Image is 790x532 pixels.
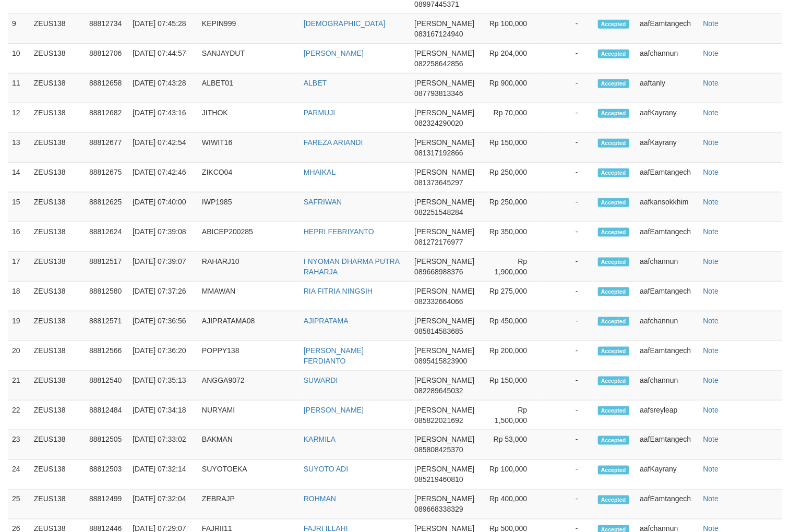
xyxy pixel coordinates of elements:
td: ZEUS138 [30,103,85,133]
a: Note [703,138,719,147]
span: [PERSON_NAME] [414,376,474,384]
span: [PERSON_NAME] [414,227,474,236]
span: Accepted [598,436,629,445]
a: I NYOMAN DHARMA PUTRA RAHARJA [304,257,400,276]
td: Rp 53,000 [483,430,543,460]
span: Accepted [598,228,629,237]
span: [PERSON_NAME] [414,108,474,117]
td: - [543,133,593,163]
td: SUYOTOEKA [198,460,300,490]
span: 082251548284 [414,208,463,216]
td: aafEamtangech [636,222,699,252]
span: Accepted [598,258,629,267]
a: Note [703,79,719,87]
td: ZEUS138 [30,401,85,430]
span: Accepted [598,466,629,475]
td: 24 [8,460,30,490]
td: [DATE] 07:36:56 [128,311,198,341]
a: Note [703,495,719,503]
td: aafEamtangech [636,14,699,44]
td: ZEBRAJP [198,490,300,519]
a: MHAIKAL [304,168,336,176]
span: [PERSON_NAME] [414,465,474,474]
td: [DATE] 07:32:14 [128,460,198,490]
span: 085822021692 [414,416,463,425]
span: 082324290020 [414,119,463,127]
td: 12 [8,103,30,133]
td: 88812540 [85,371,128,401]
span: [PERSON_NAME] [414,168,474,176]
a: Note [703,168,719,176]
td: [DATE] 07:43:28 [128,74,198,103]
td: 19 [8,311,30,341]
td: ZEUS138 [30,74,85,103]
span: 082258642856 [414,59,463,68]
td: KEPIN999 [198,14,300,44]
a: Note [703,465,719,474]
a: HEPRI FEBRIYANTO [304,227,374,236]
a: SUWARDI [304,376,338,384]
td: ZEUS138 [30,133,85,163]
td: NURYAMI [198,401,300,430]
td: Rp 900,000 [483,74,543,103]
td: ZEUS138 [30,14,85,44]
td: 10 [8,44,30,74]
td: - [543,163,593,192]
td: 88812484 [85,401,128,430]
td: aafEamtangech [636,163,699,192]
td: - [543,430,593,460]
span: Accepted [598,495,629,504]
td: aafchannun [636,252,699,282]
span: Accepted [598,406,629,415]
td: ZEUS138 [30,341,85,371]
td: 18 [8,282,30,311]
span: [PERSON_NAME] [414,495,474,503]
td: WIWIT16 [198,133,300,163]
td: Rp 100,000 [483,460,543,490]
td: - [543,341,593,371]
td: Rp 450,000 [483,311,543,341]
td: 88812625 [85,192,128,222]
td: 17 [8,252,30,282]
span: 087793813346 [414,89,463,98]
td: - [543,103,593,133]
td: Rp 200,000 [483,341,543,371]
td: ZEUS138 [30,460,85,490]
td: 11 [8,74,30,103]
td: ABICEP200285 [198,222,300,252]
td: JITHOK [198,103,300,133]
span: 082289645032 [414,386,463,395]
td: Rp 150,000 [483,371,543,401]
span: [PERSON_NAME] [414,287,474,295]
span: Accepted [598,50,629,58]
td: 88812677 [85,133,128,163]
td: 23 [8,430,30,460]
td: ZEUS138 [30,282,85,311]
span: Accepted [598,139,629,148]
td: - [543,401,593,430]
td: - [543,44,593,74]
td: ZEUS138 [30,192,85,222]
td: ZEUS138 [30,490,85,519]
td: Rp 250,000 [483,163,543,192]
span: [PERSON_NAME] [414,436,474,444]
td: ZEUS138 [30,371,85,401]
td: [DATE] 07:43:16 [128,103,198,133]
td: 22 [8,401,30,430]
td: [DATE] 07:39:07 [128,252,198,282]
td: - [543,311,593,341]
td: [DATE] 07:33:02 [128,430,198,460]
td: 88812706 [85,44,128,74]
td: - [543,490,593,519]
span: Accepted [598,20,629,29]
td: aaftanly [636,74,699,103]
span: 081317192866 [414,149,463,157]
td: 88812566 [85,341,128,371]
span: Accepted [598,287,629,296]
td: 25 [8,490,30,519]
span: [PERSON_NAME] [414,406,474,414]
td: ZEUS138 [30,430,85,460]
span: 085219460810 [414,476,463,484]
td: SANJAYDUT [198,44,300,74]
td: [DATE] 07:37:26 [128,282,198,311]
